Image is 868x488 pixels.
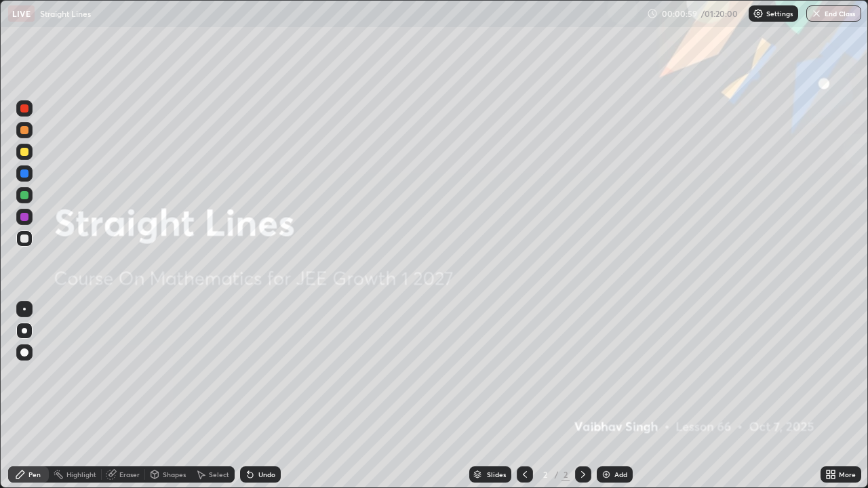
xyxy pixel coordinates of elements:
button: End Class [806,5,861,22]
div: Slides [487,471,506,478]
div: Shapes [163,471,186,478]
div: 2 [561,468,570,481]
div: / [555,470,559,479]
div: Select [209,471,229,478]
div: Eraser [119,471,140,478]
p: LIVE [12,8,31,19]
div: Undo [258,471,275,478]
img: class-settings-icons [753,8,764,19]
div: Highlight [66,471,96,478]
p: Settings [766,10,793,17]
div: More [839,471,856,478]
div: 2 [538,470,552,479]
img: add-slide-button [601,469,612,480]
div: Add [614,471,627,478]
p: Straight Lines [40,8,91,19]
img: end-class-cross [811,8,822,19]
div: Pen [28,471,41,478]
